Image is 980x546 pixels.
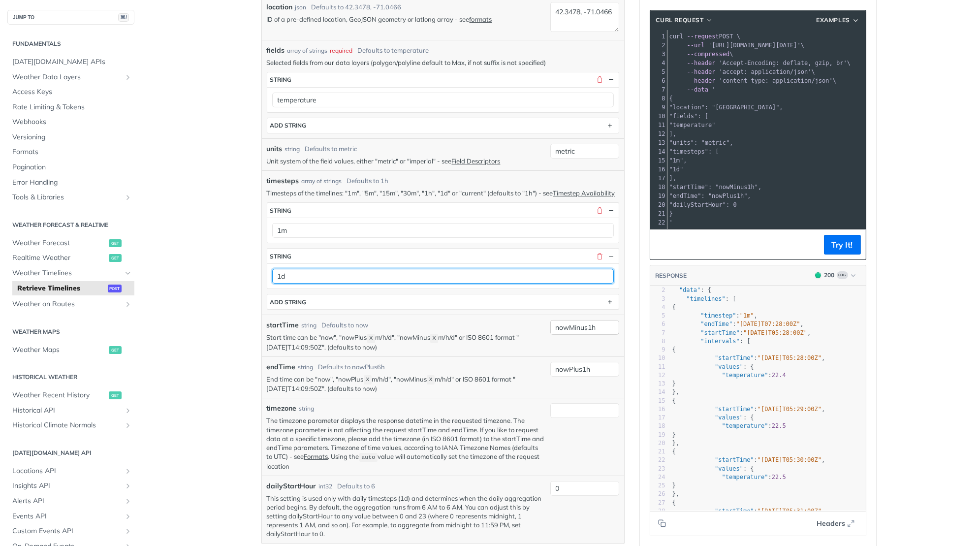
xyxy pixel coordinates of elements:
span: X [433,335,436,342]
span: Insights API [12,481,122,491]
span: : , [672,354,825,361]
button: Examples [813,15,863,25]
a: Historical APIShow subpages for Historical API [7,403,134,418]
span: "startTime" [715,508,754,514]
div: json [295,3,307,12]
span: Events API [12,512,122,521]
span: "startTime" [715,456,754,463]
span: "startTime": "nowMinus1h", [669,184,762,191]
span: Weather Forecast [12,238,106,248]
span: : [672,474,786,481]
span: "timestep" [700,312,736,319]
p: Start time can be "now", "nowPlus m/h/d", "nowMinus m/h/d" or ISO 8601 format "[DATE]T14:09:50Z".... [267,333,545,352]
span: "[DATE]T05:28:00Z" [743,329,807,336]
span: Pagination [12,162,132,172]
span: "startTime" [715,406,754,413]
div: array of strings [287,46,328,55]
h2: Weather Forecast & realtime [7,221,134,229]
div: 20 [650,200,667,209]
button: Show subpages for Alerts API [124,497,132,505]
div: Defaults to temperature [358,46,429,56]
div: 15 [650,156,667,165]
button: Hide [607,75,616,84]
span: { [672,499,676,506]
label: timezone [267,403,297,414]
div: 19 [650,431,665,439]
span: X [369,335,373,342]
span: --request [687,33,719,40]
a: Rate Limiting & Tokens [7,100,134,115]
span: Versioning [12,132,132,142]
span: : [672,372,786,379]
span: "1m" [740,312,754,319]
div: array of strings [302,177,342,186]
div: 19 [650,192,667,200]
button: cURL Request [653,15,717,25]
span: Headers [817,518,846,529]
div: 17 [650,414,665,422]
span: "temperature" [669,122,716,128]
span: Error Handling [12,178,132,188]
div: 26 [650,490,665,498]
span: Log [837,271,848,279]
div: Defaults to 6 [338,482,376,491]
div: 15 [650,397,665,405]
div: required [330,46,353,55]
div: string [270,76,292,83]
div: 12 [650,371,665,380]
span: "values" [715,465,743,472]
span: --header [687,60,716,66]
div: 3 [650,50,667,59]
label: startTime [267,320,299,330]
span: }, [672,388,680,395]
label: dailyStartHour [267,481,316,491]
span: Examples [816,16,850,25]
div: 8 [650,94,667,103]
span: --compressed [687,51,730,58]
div: 5 [650,67,667,76]
div: 11 [650,363,665,371]
button: ADD string [267,118,619,133]
span: : , [672,312,758,319]
div: 20 [650,439,665,448]
div: 23 [650,465,665,473]
h2: Fundamentals [7,39,134,48]
span: fields [267,45,285,56]
div: 5 [650,312,665,320]
span: "startTime" [715,354,754,361]
button: string [267,72,619,87]
span: Tools & Libraries [12,193,122,202]
p: ID of a pre-defined location, GeoJSON geometry or latlong array - see [267,15,545,24]
div: Defaults to 42.3478, -71.0466 [312,2,402,12]
div: 6 [650,320,665,328]
a: Weather Mapsget [7,343,134,357]
span: Weather Recent History [12,390,106,400]
a: formats [470,15,492,23]
a: Insights APIShow subpages for Insights API [7,479,134,493]
span: get [109,254,122,262]
a: Field Descriptors [452,157,501,165]
span: "temperature" [722,372,768,379]
div: 2 [650,41,667,50]
span: get [109,346,122,354]
a: Error Handling [7,175,134,190]
a: Versioning [7,130,134,145]
span: \ [669,60,851,66]
span: "[DATE]T07:28:00Z" [736,321,800,327]
span: Historical Climate Normals [12,420,122,430]
span: : { [672,363,754,370]
button: Copy to clipboard [655,516,669,531]
span: cURL Request [656,16,704,25]
span: : { [672,414,754,421]
span: --header [687,77,716,84]
span: ' [712,86,715,93]
span: }, [672,490,680,497]
a: Access Keys [7,85,134,99]
span: timesteps [267,176,299,186]
span: 22.4 [772,372,786,379]
span: Custom Events API [12,526,122,536]
div: 22 [650,456,665,464]
span: get [109,239,122,247]
span: ], [669,130,676,137]
div: Defaults to nowPlus6h [318,362,385,372]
